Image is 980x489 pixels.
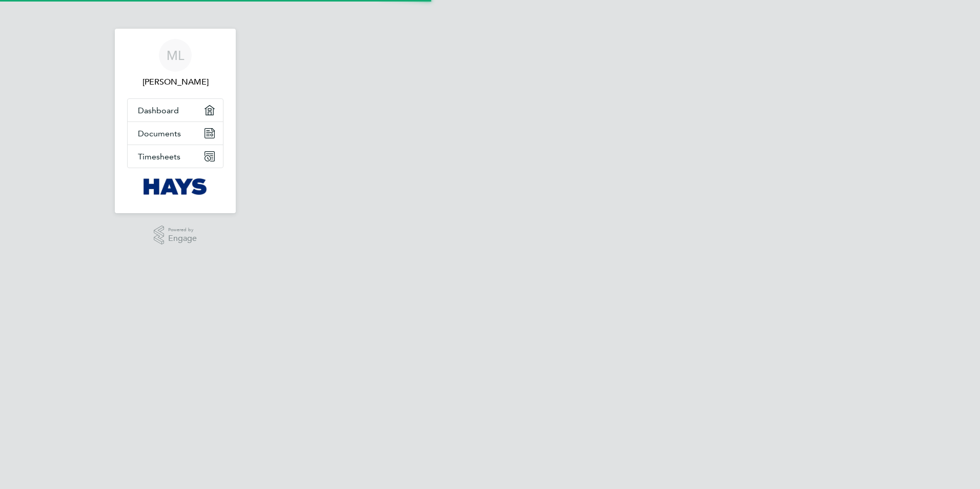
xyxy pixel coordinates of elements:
[138,129,181,138] span: Documents
[168,234,197,243] span: Engage
[138,106,179,115] span: Dashboard
[144,178,208,195] img: hays-logo-retina.png
[127,76,223,88] span: Martynas Lukosius
[128,122,223,145] a: Documents
[127,39,223,88] a: ML[PERSON_NAME]
[128,99,223,121] a: Dashboard
[115,29,236,213] nav: Main navigation
[138,152,180,161] span: Timesheets
[168,226,197,234] span: Powered by
[128,145,223,168] a: Timesheets
[167,49,184,62] span: ML
[127,178,223,195] a: Go to home page
[154,226,197,245] a: Powered byEngage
